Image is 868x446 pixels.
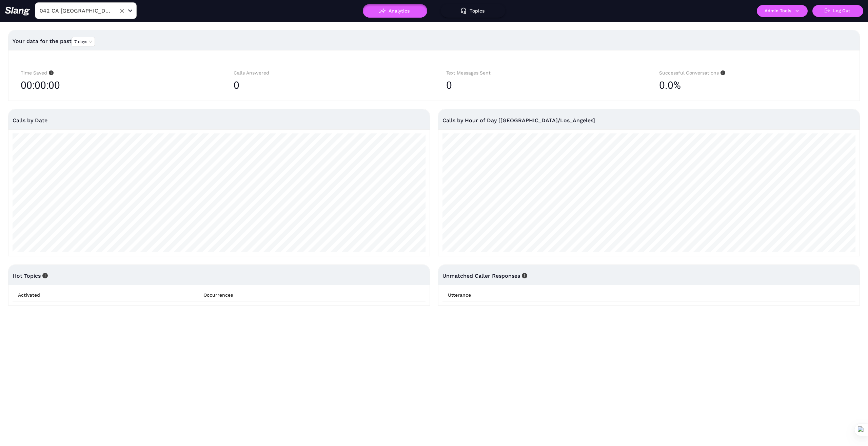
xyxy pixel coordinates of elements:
[5,6,30,16] img: 623511267c55cb56e2f2a487_logo2.png
[659,77,681,94] span: 0.0%
[441,4,505,18] button: Topics
[47,70,54,75] span: info-circle
[21,70,54,76] span: Time Saved
[659,70,725,76] span: Successful Conversations
[41,273,48,278] span: info-circle
[446,79,452,91] span: 0
[757,5,808,17] button: Admin Tools
[198,289,426,301] th: Occurrences
[719,70,725,75] span: info-circle
[74,37,92,46] span: 7 days
[13,109,426,131] div: Calls by Date
[446,69,635,77] div: Text Messages Sent
[442,273,527,279] span: Unmatched Caller Responses
[520,273,527,278] span: info-circle
[363,8,427,13] a: Analytics
[234,69,422,77] div: Calls Answered
[13,273,48,279] span: Hot Topics
[442,289,855,301] th: Utterance
[117,6,127,16] button: Clear
[13,289,198,301] th: Activated
[21,77,60,94] span: 00:00:00
[442,109,855,131] div: Calls by Hour of Day [[GEOGRAPHIC_DATA]/Los_Angeles]
[812,5,863,17] button: Log Out
[234,79,239,91] span: 0
[363,4,427,18] button: Analytics
[126,7,134,15] button: Open
[13,33,855,49] div: Your data for the past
